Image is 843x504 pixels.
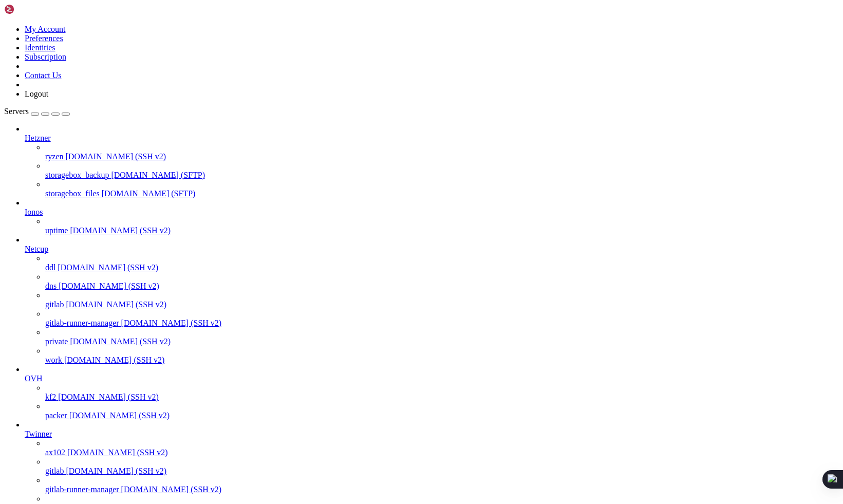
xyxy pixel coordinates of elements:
li: Hetzner [25,124,839,198]
a: storagebox_backup [DOMAIN_NAME] (SFTP) [45,171,839,180]
a: Servers [4,107,70,116]
a: OVH [25,374,839,383]
a: Logout [25,89,48,98]
span: gitlab [45,466,64,475]
a: Identities [25,43,55,52]
span: dns [45,282,57,290]
img: Shellngn [4,4,63,14]
span: kf2 [45,393,56,401]
a: ax102 [DOMAIN_NAME] (SSH v2) [45,448,839,457]
li: storagebox_files [DOMAIN_NAME] (SFTP) [45,180,839,198]
span: uptime [45,226,68,235]
a: work [DOMAIN_NAME] (SSH v2) [45,356,839,365]
li: uptime [DOMAIN_NAME] (SSH v2) [45,217,839,235]
span: gitlab-runner-manager [45,319,119,327]
li: work [DOMAIN_NAME] (SSH v2) [45,346,839,365]
li: ax102 [DOMAIN_NAME] (SSH v2) [45,439,839,457]
span: work [45,356,62,364]
span: packer [45,411,67,420]
div: (0, 1) [4,13,8,23]
span: Ionos [25,208,43,216]
a: kf2 [DOMAIN_NAME] (SSH v2) [45,393,839,402]
span: [DOMAIN_NAME] (SSH v2) [69,411,170,420]
span: Twinner [25,430,52,438]
span: ax102 [45,448,65,457]
span: [DOMAIN_NAME] (SSH v2) [70,226,171,235]
li: Ionos [25,198,839,235]
x-row: Connecting [DOMAIN_NAME]... [4,4,709,13]
a: ryzen [DOMAIN_NAME] (SSH v2) [45,152,839,161]
a: ddl [DOMAIN_NAME] (SSH v2) [45,263,839,272]
span: Servers [4,107,29,116]
a: gitlab [DOMAIN_NAME] (SSH v2) [45,466,839,476]
a: private [DOMAIN_NAME] (SSH v2) [45,337,839,346]
a: dns [DOMAIN_NAME] (SSH v2) [45,282,839,291]
a: storagebox_files [DOMAIN_NAME] (SFTP) [45,189,839,198]
a: Preferences [25,34,63,43]
li: kf2 [DOMAIN_NAME] (SSH v2) [45,383,839,402]
span: private [45,337,68,346]
li: ryzen [DOMAIN_NAME] (SSH v2) [45,143,839,161]
li: dns [DOMAIN_NAME] (SSH v2) [45,272,839,291]
span: storagebox_backup [45,171,109,179]
span: [DOMAIN_NAME] (SSH v2) [66,152,166,161]
li: gitlab-runner-manager [DOMAIN_NAME] (SSH v2) [45,476,839,494]
li: Netcup [25,235,839,365]
span: [DOMAIN_NAME] (SSH v2) [121,485,222,494]
span: Netcup [25,245,48,253]
span: storagebox_files [45,189,100,198]
a: Hetzner [25,134,839,143]
li: OVH [25,365,839,420]
span: [DOMAIN_NAME] (SSH v2) [64,356,165,364]
span: [DOMAIN_NAME] (SFTP) [102,189,196,198]
li: private [DOMAIN_NAME] (SSH v2) [45,328,839,346]
span: [DOMAIN_NAME] (SSH v2) [67,448,168,457]
span: gitlab [45,300,64,309]
span: [DOMAIN_NAME] (SSH v2) [58,263,158,272]
a: Contact Us [25,71,62,80]
span: Hetzner [25,134,51,142]
li: gitlab [DOMAIN_NAME] (SSH v2) [45,291,839,309]
span: [DOMAIN_NAME] (SSH v2) [66,300,166,309]
a: Ionos [25,208,839,217]
span: [DOMAIN_NAME] (SSH v2) [66,466,166,475]
a: gitlab-runner-manager [DOMAIN_NAME] (SSH v2) [45,485,839,494]
li: storagebox_backup [DOMAIN_NAME] (SFTP) [45,161,839,180]
a: My Account [25,25,66,33]
a: Netcup [25,245,839,254]
span: [DOMAIN_NAME] (SFTP) [111,171,205,179]
span: ddl [45,263,55,272]
a: Twinner [25,430,839,439]
li: gitlab [DOMAIN_NAME] (SSH v2) [45,457,839,476]
span: [DOMAIN_NAME] (SSH v2) [58,393,159,401]
li: ddl [DOMAIN_NAME] (SSH v2) [45,254,839,272]
span: [DOMAIN_NAME] (SSH v2) [59,282,159,290]
span: gitlab-runner-manager [45,485,119,494]
li: packer [DOMAIN_NAME] (SSH v2) [45,402,839,420]
span: OVH [25,374,43,383]
a: Subscription [25,52,66,61]
li: gitlab-runner-manager [DOMAIN_NAME] (SSH v2) [45,309,839,328]
a: gitlab [DOMAIN_NAME] (SSH v2) [45,300,839,309]
span: [DOMAIN_NAME] (SSH v2) [121,319,222,327]
span: [DOMAIN_NAME] (SSH v2) [70,337,171,346]
a: gitlab-runner-manager [DOMAIN_NAME] (SSH v2) [45,319,839,328]
a: packer [DOMAIN_NAME] (SSH v2) [45,411,839,420]
a: uptime [DOMAIN_NAME] (SSH v2) [45,226,839,235]
span: ryzen [45,152,64,161]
